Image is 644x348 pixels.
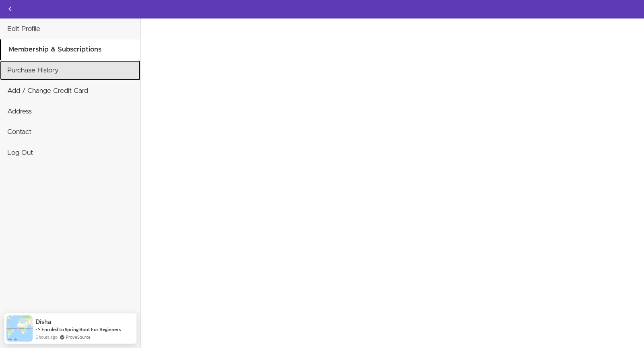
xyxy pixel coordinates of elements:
[66,334,91,340] a: ProveSource
[5,4,15,14] svg: Back to courses
[35,318,51,325] span: Disha
[6,315,33,342] img: provesource social proof notification image
[1,39,140,60] a: Membership & Subscriptions
[35,326,41,332] span: ->
[35,334,58,340] span: 5 hours ago
[41,326,121,332] a: Enroled to Spring Boot For Beginners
